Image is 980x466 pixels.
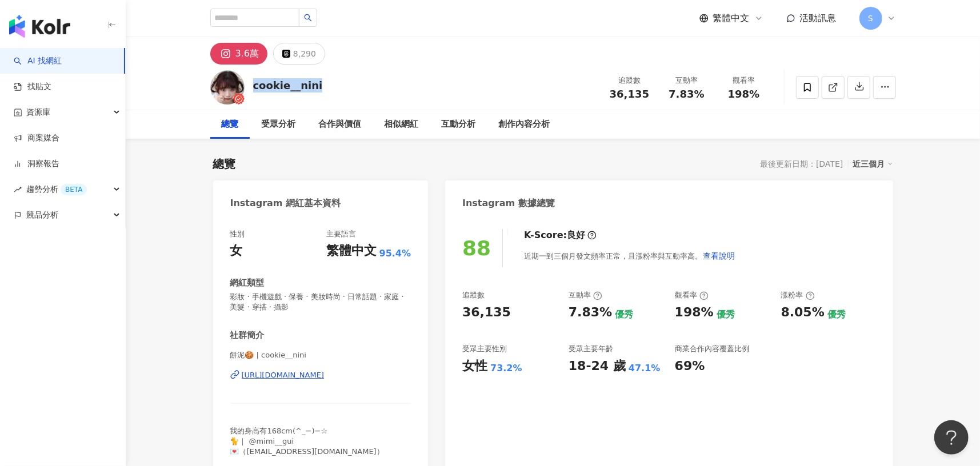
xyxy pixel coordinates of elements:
[781,290,815,300] div: 漲粉率
[14,158,59,170] a: 洞察報告
[14,81,51,93] a: 找貼文
[524,229,597,242] div: K-Score :
[781,304,825,322] div: 8.05%
[230,229,245,239] div: 性別
[675,344,749,354] div: 商業合作內容覆蓋比例
[567,229,585,242] div: 良好
[934,420,969,455] iframe: Help Scout Beacon - Open
[230,350,411,360] span: 餅泥🍪 | cookie__nini
[490,362,522,375] div: 73.2%
[326,229,356,239] div: 主要語言
[717,308,735,321] div: 優秀
[462,197,555,210] div: Instagram 數據總覽
[669,89,704,100] span: 7.83%
[610,88,649,100] span: 36,135
[629,362,661,375] div: 47.1%
[379,247,411,260] span: 95.4%
[499,118,550,131] div: 創作內容分析
[608,75,651,86] div: 追蹤數
[800,13,837,23] span: 活動訊息
[230,277,265,289] div: 網紅類型
[222,118,239,131] div: 總覽
[675,290,709,300] div: 觀看率
[462,344,507,354] div: 受眾主要性別
[304,14,312,22] span: search
[462,357,487,375] div: 女性
[230,242,243,260] div: 女
[722,75,766,86] div: 觀看率
[9,15,70,38] img: logo
[26,99,50,125] span: 資源庫
[26,176,87,202] span: 趨勢分析
[253,78,323,93] div: cookie__nini
[675,357,705,375] div: 69%
[230,427,384,456] span: 我的身高有168cm(^_−)−☆ 🐈｜ @mimi__gui 💌（[EMAIL_ADDRESS][DOMAIN_NAME]）
[319,118,362,131] div: 合作與價值
[675,304,714,322] div: 198%
[442,118,476,131] div: 互動分析
[210,43,267,65] button: 3.6萬
[569,357,626,375] div: 18-24 歲
[713,12,750,25] span: 繁體中文
[703,251,735,260] span: 查看說明
[230,330,265,342] div: 社群簡介
[462,290,485,300] div: 追蹤數
[14,55,62,67] a: searchAI 找網紅
[853,156,893,171] div: 近三個月
[702,244,735,267] button: 查看說明
[230,197,341,210] div: Instagram 網紅基本資料
[242,370,325,380] div: [URL][DOMAIN_NAME]
[462,304,511,322] div: 36,135
[14,186,22,194] span: rise
[273,43,325,65] button: 8,290
[665,75,709,86] div: 互動率
[230,292,411,312] span: 彩妝 · 手機遊戲 · 保養 · 美妝時尚 · 日常話題 · 家庭 · 美髮 · 穿搭 · 攝影
[230,370,411,380] a: [URL][DOMAIN_NAME]
[385,118,419,131] div: 相似網紅
[235,46,259,62] div: 3.6萬
[827,308,846,321] div: 優秀
[26,202,58,228] span: 競品分析
[213,156,236,172] div: 總覽
[293,46,316,62] div: 8,290
[615,308,633,321] div: 優秀
[326,242,377,260] div: 繁體中文
[760,159,843,168] div: 最後更新日期：[DATE]
[462,236,491,260] div: 88
[61,184,87,195] div: BETA
[868,12,873,25] span: S
[262,118,296,131] div: 受眾分析
[14,132,59,144] a: 商案媒合
[728,89,760,100] span: 198%
[569,304,612,322] div: 7.83%
[569,344,613,354] div: 受眾主要年齡
[210,70,245,105] img: KOL Avatar
[524,244,735,267] div: 近期一到三個月發文頻率正常，且漲粉率與互動率高。
[569,290,602,300] div: 互動率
